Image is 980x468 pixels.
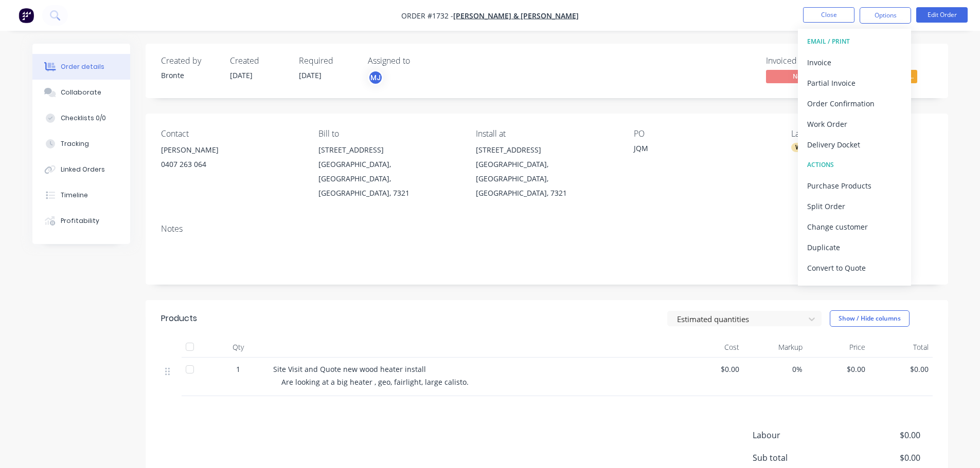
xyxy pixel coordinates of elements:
[807,337,870,358] div: Price
[860,7,911,24] button: Options
[807,240,902,255] div: Duplicate
[747,364,803,375] span: 0%
[807,117,902,132] div: Work Order
[61,216,99,226] div: Profitability
[161,224,933,234] div: Notes
[318,143,459,200] div: [STREET_ADDRESS][GEOGRAPHIC_DATA], [GEOGRAPHIC_DATA], [GEOGRAPHIC_DATA], 7321
[766,70,828,83] span: No
[161,157,302,172] div: 0407 263 064
[791,129,932,139] div: Labels
[318,157,459,200] div: [GEOGRAPHIC_DATA], [GEOGRAPHIC_DATA], [GEOGRAPHIC_DATA], 7321
[807,35,902,48] div: EMAIL / PRINT
[61,114,106,123] div: Checklists 0/0
[453,11,579,21] a: [PERSON_NAME] & [PERSON_NAME]
[161,143,302,176] div: [PERSON_NAME]0407 263 064
[844,452,920,464] span: $0.00
[685,364,740,375] span: $0.00
[281,377,469,387] span: Are looking at a big heater , geo, fairlight, large calisto.
[803,7,854,23] button: Close
[476,143,617,157] div: [STREET_ADDRESS]
[32,54,130,80] button: Order details
[869,337,933,358] div: Total
[791,143,836,152] div: Woodheater
[161,56,218,66] div: Created by
[401,11,453,21] span: Order #1732 -
[19,8,34,23] img: Factory
[830,310,910,327] button: Show / Hide columns
[743,337,807,358] div: Markup
[476,143,617,200] div: [STREET_ADDRESS][GEOGRAPHIC_DATA], [GEOGRAPHIC_DATA], [GEOGRAPHIC_DATA], 7321
[230,56,287,66] div: Created
[807,178,902,193] div: Purchase Products
[766,56,843,66] div: Invoiced
[32,105,130,131] button: Checklists 0/0
[32,157,130,182] button: Linked Orders
[61,191,88,200] div: Timeline
[32,182,130,208] button: Timeline
[318,129,459,139] div: Bill to
[807,137,902,152] div: Delivery Docket
[32,208,130,234] button: Profitability
[61,165,105,174] div: Linked Orders
[476,129,617,139] div: Install at
[807,199,902,214] div: Split Order
[61,139,89,148] div: Tracking
[681,337,744,358] div: Cost
[32,80,130,105] button: Collaborate
[811,364,866,375] span: $0.00
[476,157,617,200] div: [GEOGRAPHIC_DATA], [GEOGRAPHIC_DATA], [GEOGRAPHIC_DATA], 7321
[207,337,269,358] div: Qty
[368,70,383,85] button: MJ
[61,62,104,71] div: Order details
[844,429,920,441] span: $0.00
[161,143,302,157] div: [PERSON_NAME]
[230,70,253,80] span: [DATE]
[299,56,355,66] div: Required
[161,70,218,81] div: Bronte
[807,76,902,90] div: Partial Invoice
[753,452,844,464] span: Sub total
[807,55,902,70] div: Invoice
[236,364,240,375] span: 1
[634,143,762,157] div: JQM
[807,96,902,111] div: Order Confirmation
[318,143,459,157] div: [STREET_ADDRESS]
[161,312,197,325] div: Products
[916,7,968,23] button: Edit Order
[273,364,426,374] span: Site Visit and Quote new wood heater install
[807,260,902,275] div: Convert to Quote
[368,56,471,66] div: Assigned to
[634,129,775,139] div: PO
[299,70,322,80] span: [DATE]
[61,88,101,97] div: Collaborate
[807,158,902,172] div: ACTIONS
[161,129,302,139] div: Contact
[874,364,929,375] span: $0.00
[32,131,130,157] button: Tracking
[807,281,902,296] div: Archive
[753,429,844,441] span: Labour
[807,219,902,234] div: Change customer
